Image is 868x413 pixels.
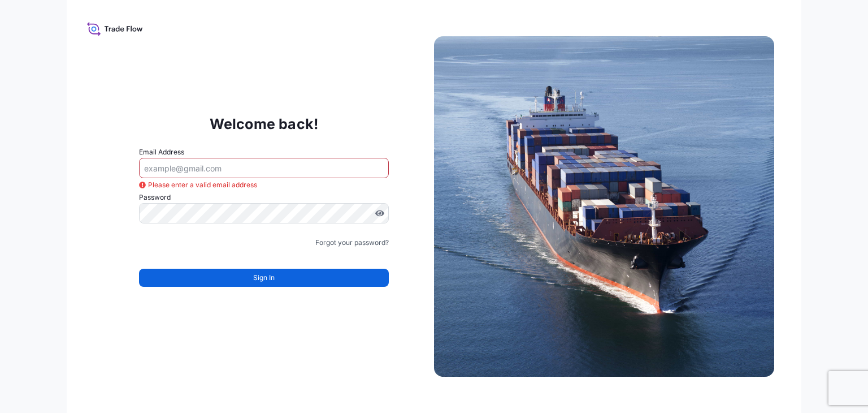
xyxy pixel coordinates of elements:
input: example@gmail.com [139,158,389,178]
img: Ship illustration [434,36,774,377]
p: Welcome back! [210,115,319,133]
button: Show password [375,209,384,218]
label: Email Address [139,147,184,158]
span: Sign In [253,272,275,283]
span: Please enter a valid email address [139,179,257,191]
button: Sign In [139,269,389,287]
a: Forgot your password? [315,237,389,248]
label: Password [139,192,389,203]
